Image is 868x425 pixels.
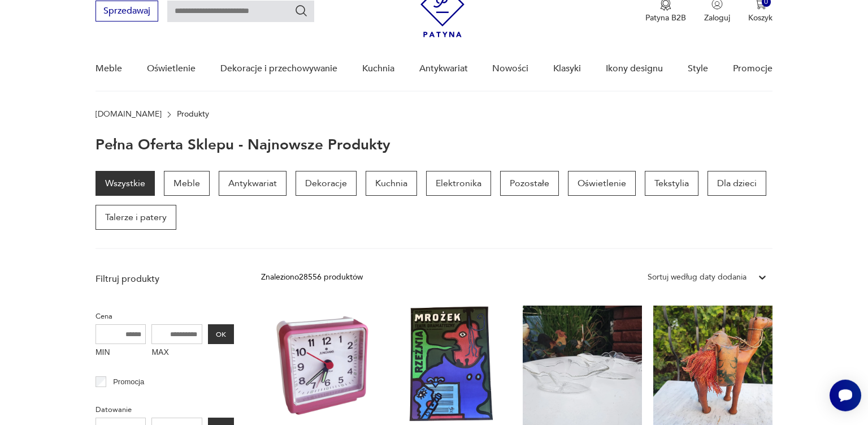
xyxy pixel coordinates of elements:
[419,47,468,91] a: Antykwariat
[492,47,528,91] a: Nowości
[704,12,730,23] p: Zaloguj
[296,171,357,196] a: Dekoracje
[96,171,155,196] a: Wszystkie
[96,8,158,16] a: Sprzedawaj
[553,47,581,91] a: Klasyki
[708,171,766,196] a: Dla dzieci
[96,273,234,285] p: Filtruj produkty
[606,47,663,91] a: Ikony designu
[830,380,861,411] iframe: Smartsupp widget button
[96,205,176,230] a: Talerze i patery
[219,171,287,196] a: Antykwariat
[362,47,394,91] a: Kuchnia
[96,47,122,91] a: Meble
[261,271,363,284] div: Znaleziono 28556 produktów
[366,171,417,196] a: Kuchnia
[96,403,234,416] p: Datowanie
[96,310,234,323] p: Cena
[96,110,162,119] a: [DOMAIN_NAME]
[151,344,202,362] label: MAX
[113,376,144,388] p: Promocja
[426,171,491,196] a: Elektronika
[645,171,698,196] a: Tekstylia
[733,47,772,91] a: Promocje
[177,110,209,119] p: Produkty
[147,47,196,91] a: Oświetlenie
[208,324,234,344] button: OK
[220,47,337,91] a: Dekoracje i przechowywanie
[645,12,686,23] p: Patyna B2B
[648,271,747,284] div: Sortuj według daty dodania
[568,171,636,196] a: Oświetlenie
[500,171,559,196] a: Pozostałe
[688,47,708,91] a: Style
[164,171,210,196] a: Meble
[96,137,390,153] h1: Pełna oferta sklepu - najnowsze produkty
[748,12,772,23] p: Koszyk
[294,4,308,18] button: Szukaj
[96,1,158,22] button: Sprzedawaj
[96,344,146,362] label: MIN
